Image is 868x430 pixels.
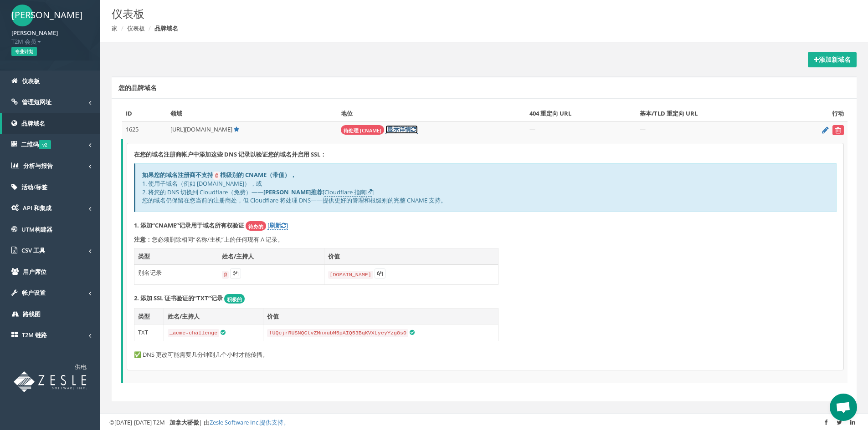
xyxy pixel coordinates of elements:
[324,188,366,196] font: Cloudflare 指南
[134,350,268,359] font: ✅ DNS 更改可能需要几分钟到几个小时才能传播。
[11,9,83,21] font: [PERSON_NAME]
[138,312,150,320] font: 类型
[138,328,148,336] font: TXT
[170,109,182,117] font: 领域
[134,235,152,243] font: 注意：
[328,252,340,260] font: 价值
[21,183,47,191] font: 活动/标签
[819,55,851,64] font: 添加新域名
[22,288,46,297] font: 帐户设置
[341,109,353,117] font: 地位
[267,221,281,229] font: [刷新
[127,24,145,32] a: 仪表板
[142,188,263,196] font: 2. 将您的 DNS 切换到 Cloudflare（免费）——
[109,418,169,426] font: ©[DATE]-[DATE] T2M –
[118,83,157,92] font: 您的品牌域名
[112,24,118,32] a: 家
[21,140,39,148] font: 二维码
[267,312,279,320] font: 价值
[42,142,47,148] font: v2
[267,329,408,337] code: fUQcjrRUSNQCtvZMnxubM5pAIQ53BqKVXLyeyYzg8s0
[222,271,229,279] code: @
[387,125,399,133] font: 显示
[168,312,200,320] font: 姓名/主持人
[324,188,372,197] a: Cloudflare 指南
[14,371,87,392] img: T2M URL 缩短器由 Zesle Software Inc. 提供支持。
[23,162,53,170] font: 分析与报告
[372,188,374,196] font: ]
[529,109,571,117] font: 404 重定向 URL
[142,196,447,204] font: 您的域名仍保留在您当前的注册商处，但 Cloudflare 将处理 DNS——提供更好的管理和根级别的完整 CNAME 支持。
[640,125,646,133] font: —
[15,48,33,55] font: 专业计划
[75,363,87,371] font: 供电
[142,171,213,179] font: 如果您的域名注册商不支持
[832,109,844,117] font: 行动
[152,235,283,243] font: 您必须删除相同“名称/主机”上的任何现有 A 记录。
[142,179,262,187] font: 1. 使用子域名（例如 [DOMAIN_NAME]），或
[529,125,535,133] font: —
[416,125,418,133] font: ]
[344,127,381,134] font: 待处理 [CNAME]
[328,271,373,279] code: [DOMAIN_NAME]
[21,225,52,233] font: UTM构建器
[222,252,254,260] font: 姓名/主持人
[23,268,46,276] font: 用户席位
[22,98,51,106] font: 管理短网址
[234,125,239,133] a: 默认
[210,418,289,426] a: Zesle Software Inc.提供支持。
[399,125,411,133] font: 详情
[213,172,220,180] code: @
[154,24,178,32] font: 品牌域名
[248,223,263,230] font: 待办的
[385,125,418,134] a: [显示详情]
[23,204,51,212] font: API 和集成
[134,150,326,158] font: 在您的域名注册商帐户中添加这些 DNS 记录以验证您的域名并启用 SSL：
[134,294,223,302] font: 2. 添加 SSL 证书验证的“TXT”记录
[138,252,150,260] font: 类型
[22,77,40,85] font: 仪表板
[168,329,219,337] code: _acme-challenge
[199,418,210,426] font: | 由
[11,37,36,46] font: T2M 会员
[267,221,288,230] a: [刷新]
[134,221,244,229] font: 1. 添加“CNAME”记录用于域名所有权验证
[138,268,162,277] font: 别名记录
[220,171,296,179] font: 根级别的 CNAME（带值），
[227,296,242,303] font: 积极的
[21,246,45,254] font: CSV 工具
[808,52,857,67] a: 添加新域名
[323,188,324,196] font: [
[23,310,41,318] font: 路线图
[286,221,288,229] font: ]
[11,26,89,46] a: [PERSON_NAME] T2M 会员
[22,331,47,339] font: T2M 链路
[263,188,323,196] font: [PERSON_NAME]推荐
[21,119,45,127] font: 品牌域名
[640,109,698,117] font: 基本/TLD 重定向 URL
[126,109,132,117] font: ID
[112,6,144,21] font: 仪表板
[126,125,139,133] font: 1625
[170,125,232,133] font: [URL][DOMAIN_NAME]
[830,394,857,421] div: Open chat
[169,418,199,426] font: 加拿大骄傲
[385,125,387,133] font: [
[11,29,58,37] font: [PERSON_NAME]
